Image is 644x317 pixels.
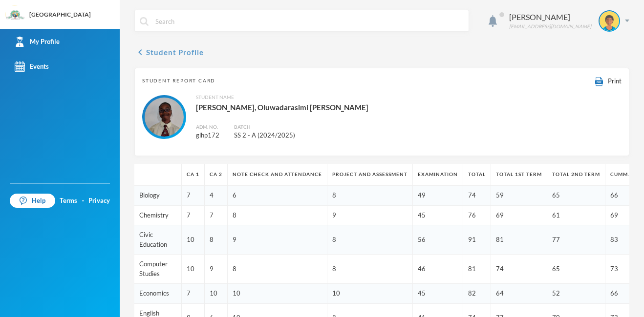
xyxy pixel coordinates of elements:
td: 56 [413,225,463,255]
th: Examination [413,164,463,186]
td: 82 [463,284,491,304]
td: 61 [547,205,605,225]
td: 9 [228,225,327,255]
td: 7 [182,186,205,206]
td: 8 [205,225,228,255]
img: logo [5,5,25,25]
td: Chemistry [134,205,182,225]
td: 8 [228,205,327,225]
div: SS 2 - A (2024/2025) [234,131,295,140]
td: 49 [413,186,463,206]
td: 9 [205,255,228,284]
a: Privacy [88,196,110,206]
div: Events [15,61,49,72]
div: [EMAIL_ADDRESS][DOMAIN_NAME] [509,23,591,30]
td: 81 [463,255,491,284]
td: 59 [491,186,547,206]
td: Computer Studies [134,255,182,284]
td: Economics [134,284,182,304]
td: Civic Education [134,225,182,255]
td: 45 [413,205,463,225]
button: chevron_leftStudent Profile [134,46,204,58]
th: Total 1st Term [491,164,547,186]
td: 76 [463,205,491,225]
td: 8 [228,255,327,284]
td: 69 [491,205,547,225]
div: glhp172 [196,131,219,140]
td: 45 [413,284,463,304]
td: 74 [491,255,547,284]
td: 7 [182,205,205,225]
div: Student Name [196,94,368,101]
div: [PERSON_NAME] [509,11,591,23]
td: 9 [327,205,413,225]
td: 10 [327,284,413,304]
td: 10 [205,284,228,304]
td: 91 [463,225,491,255]
th: Note Check and attendance [228,164,327,186]
div: [GEOGRAPHIC_DATA] [29,10,91,19]
div: My Profile [15,37,60,47]
td: 7 [205,205,228,225]
img: STUDENT [145,98,184,137]
th: Project and Assessment [327,164,413,186]
td: 64 [491,284,547,304]
img: search [140,17,149,26]
a: Terms [60,196,77,206]
td: 8 [327,186,413,206]
div: Adm. No. [196,123,219,131]
input: Search [154,10,464,32]
div: [PERSON_NAME], Oluwadarasimi [PERSON_NAME] [196,101,368,114]
td: 74 [463,186,491,206]
td: 46 [413,255,463,284]
span: Student Report Card [142,77,215,84]
td: 65 [547,186,605,206]
td: 10 [182,255,205,284]
td: 81 [491,225,547,255]
td: 6 [228,186,327,206]
td: Biology [134,186,182,206]
td: 52 [547,284,605,304]
td: 8 [327,225,413,255]
span: Print [608,77,622,85]
td: 77 [547,225,605,255]
div: Batch [234,123,295,131]
img: STUDENT [600,11,619,31]
td: 65 [547,255,605,284]
th: CA 1 [182,164,205,186]
th: CA 2 [205,164,228,186]
td: 10 [228,284,327,304]
td: 4 [205,186,228,206]
td: 10 [182,225,205,255]
td: 8 [327,255,413,284]
th: Total [463,164,491,186]
th: Total 2nd Term [547,164,605,186]
div: · [82,196,84,206]
td: 7 [182,284,205,304]
i: chevron_left [134,46,146,58]
a: Help [10,194,55,208]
